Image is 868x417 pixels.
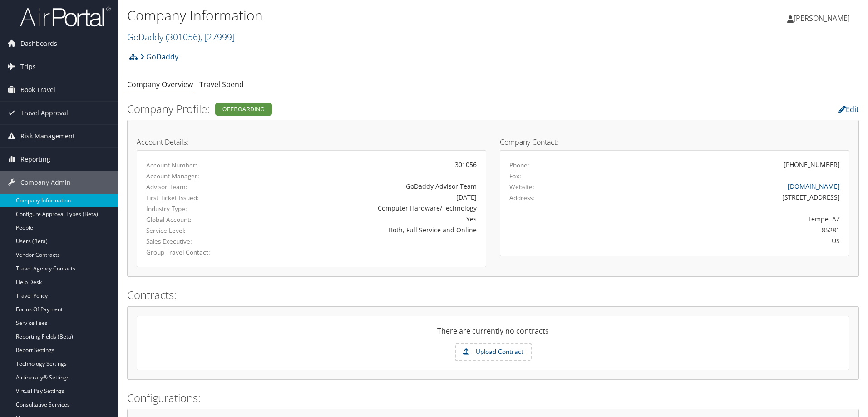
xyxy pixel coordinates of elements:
a: Travel Spend [199,79,244,89]
a: Company Overview [127,79,193,89]
img: airportal-logo.png [20,6,111,27]
label: Address: [509,193,534,202]
span: Dashboards [20,32,57,55]
h4: Account Details: [137,138,486,146]
div: US [596,236,840,245]
span: ( 301056 ) [166,31,200,43]
h4: Company Contact: [500,138,849,146]
label: Account Manager: [146,172,247,181]
div: 301056 [261,160,477,169]
h2: Contracts: [127,287,859,303]
a: GoDaddy [140,48,178,66]
label: Upload Contract [456,344,531,360]
span: , [ 27999 ] [200,31,235,43]
label: Sales Executive: [146,237,247,246]
div: [DATE] [261,192,477,202]
a: [DOMAIN_NAME] [788,182,840,191]
label: First Ticket Issued: [146,193,247,202]
a: Edit [838,104,859,114]
div: Yes [261,214,477,224]
label: Industry Type: [146,204,247,213]
span: Risk Management [20,125,75,147]
h2: Company Profile: [127,101,611,117]
div: There are currently no contracts [137,325,849,343]
span: Company Admin [20,171,71,194]
div: 85281 [596,225,840,235]
span: Book Travel [20,78,55,101]
div: [STREET_ADDRESS] [596,192,840,202]
span: Trips [20,55,36,78]
label: Phone: [509,161,529,170]
span: Reporting [20,148,50,171]
label: Global Account: [146,215,247,224]
h2: Configurations: [127,390,859,406]
div: Offboarding [215,103,272,116]
label: Service Level: [146,226,247,235]
label: Fax: [509,172,521,181]
div: GoDaddy Advisor Team [261,182,477,191]
div: Tempe, AZ [596,214,840,224]
label: Account Number: [146,161,247,170]
span: [PERSON_NAME] [794,13,850,23]
div: Both, Full Service and Online [261,225,477,235]
a: GoDaddy [127,31,235,43]
div: Computer Hardware/Technology [261,203,477,213]
h1: Company Information [127,6,615,25]
div: [PHONE_NUMBER] [784,160,840,169]
label: Group Travel Contact: [146,248,247,257]
label: Website: [509,182,534,191]
a: [PERSON_NAME] [787,5,859,32]
label: Advisor Team: [146,182,247,191]
span: Travel Approval [20,102,68,124]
